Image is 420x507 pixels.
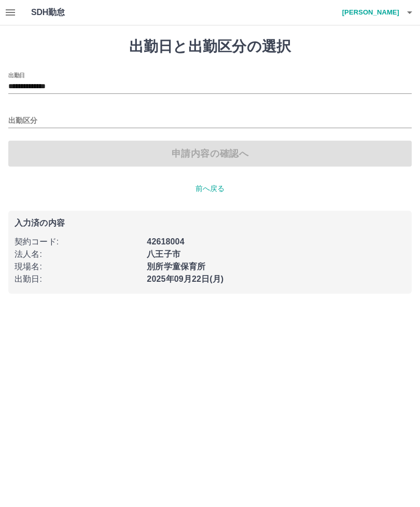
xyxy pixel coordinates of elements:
h1: 出勤日と出勤区分の選択 [8,38,412,56]
b: 八王子市 [147,250,180,258]
p: 出勤日 : [15,273,141,285]
b: 別所学童保育所 [147,262,205,271]
b: 42618004 [147,237,184,246]
p: 入力済の内容 [15,219,405,227]
label: 出勤日 [8,71,25,79]
p: 現場名 : [15,261,141,273]
p: 法人名 : [15,248,141,261]
p: 前へ戻る [8,183,412,194]
b: 2025年09月22日(月) [147,275,223,283]
p: 契約コード : [15,236,141,248]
